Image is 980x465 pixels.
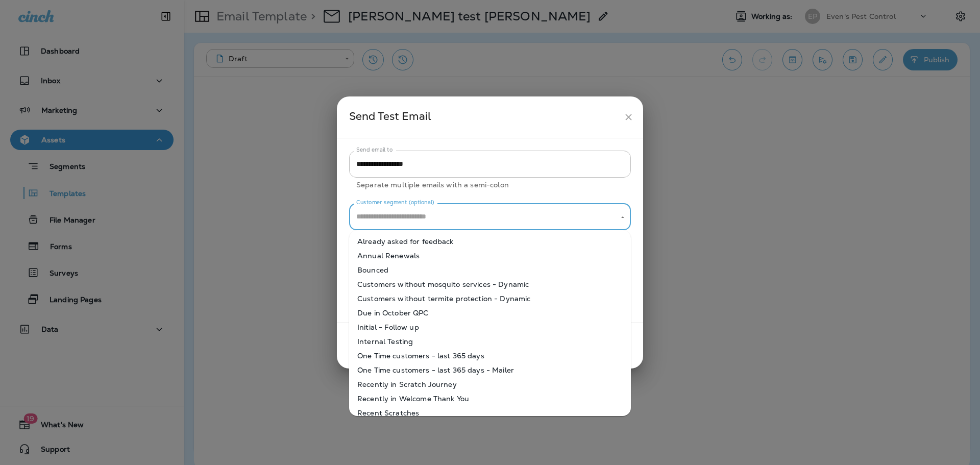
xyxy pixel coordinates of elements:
li: Due in October QPC [349,306,631,320]
li: Recently in Welcome Thank You [349,391,631,406]
li: One Time customers - last 365 days [349,349,631,363]
li: Internal Testing [349,334,631,349]
label: Customer segment (optional) [356,199,434,206]
button: Close [618,213,627,222]
label: Send email to [356,146,393,154]
li: Annual Renewals [349,249,631,263]
li: Already asked for feedback [349,234,631,249]
p: Separate multiple emails with a semi-colon [356,179,624,191]
li: Customers without termite protection - Dynamic [349,291,631,306]
button: close [619,108,638,127]
li: Bounced [349,263,631,277]
li: Initial - Follow up [349,320,631,334]
div: Send Test Email [349,108,619,127]
li: Recent Scratches [349,406,631,420]
li: One Time customers - last 365 days - Mailer [349,363,631,377]
li: Customers without mosquito services - Dynamic [349,277,631,291]
li: Recently in Scratch Journey [349,377,631,391]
